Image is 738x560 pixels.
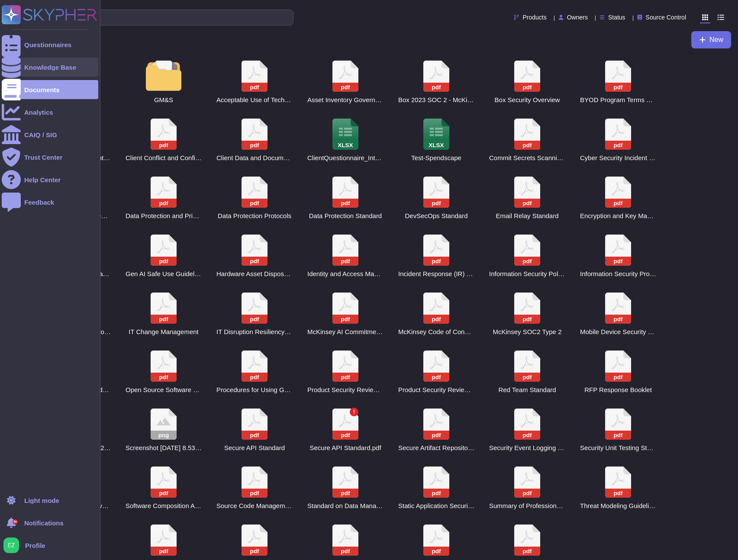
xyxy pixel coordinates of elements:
span: ClientQuestionnaire.xlsx [411,154,461,162]
span: Product Security Review Standard.pdf [307,386,384,394]
span: Email Relay Standard.pdf [496,212,558,220]
a: Analytics [2,103,98,122]
div: Questionnaires [24,42,71,48]
span: Screenshot 2024-12-05 at 8.53.21 AM.png [126,444,202,452]
span: Information Security Policy.pdf [489,270,565,278]
span: New [709,36,723,43]
span: Mobile Device Security Standard.pdf [580,328,656,336]
span: McKinsey Code of Conduct may 2024.pdf [398,328,474,336]
span: Secure API Standard.pdf [309,444,381,452]
span: Source Control [646,14,686,20]
div: Trust Center [24,154,62,161]
a: Questionnaires [2,35,98,54]
span: Product Security Review Standard.pdf [398,386,474,394]
div: Knowledge Base [24,64,76,71]
span: Red Team Standard.pdf [498,386,556,394]
div: Help Center [24,177,61,183]
div: Documents [24,87,60,93]
div: CAIQ / SIG [24,132,57,138]
span: Acceptable Use of Technology Policy.pdf [216,96,293,104]
span: RFP Response Booklet.pdf [584,386,652,394]
span: Notifications [24,520,64,526]
span: Identity and Access Management Standard.pdf [307,270,384,278]
button: New [691,31,731,48]
span: Status [608,14,625,20]
input: Search by keywords [34,10,293,25]
button: user [2,536,25,555]
span: ClientQuestionnaire_Internal (2).xlsx [307,154,384,162]
span: Secure API Standard (1).pdf [224,444,285,452]
span: Client Data and Document Management Policy.pdf [216,154,293,162]
span: Software Composition Analysis Standard.pdf [126,502,202,510]
a: Feedback [2,193,98,212]
span: Commit Secrets Scanning Standard.pdf [489,154,565,162]
span: Gen AI Safe Use Guidelines.pdf [126,270,202,278]
span: Box Security Overview V1.5.pdf [495,96,560,104]
a: Documents [2,80,98,99]
span: Data Protection and Privacy Policy.pdf [126,212,202,220]
span: Standard on Data Management.pdf [307,502,384,510]
span: Threat Modeling Guidelines.pdf [580,502,656,510]
span: Security Unit Testing Standard.pdf [580,444,656,452]
span: Static Application Security Testing (SAST) Standard.pdf [398,502,474,510]
span: Products [522,14,546,20]
img: user [3,537,19,553]
span: Asset Inventory Governance Standard.pdf [307,96,384,104]
span: GM&S [154,96,173,104]
span: DevSecOps Standard.pdf [405,212,467,220]
div: 9+ [13,519,18,525]
a: CAIQ / SIG [2,125,98,144]
span: Data Protection Standard.pdf [309,212,382,220]
span: Hardware Asset Disposal Standard.pdf [216,270,293,278]
a: Help Center [2,170,98,189]
span: Incident Response (IR) Standard for Product Teams.pdf [398,270,474,278]
span: McKinsey AI Commitments.pdf [307,328,384,336]
span: Open Source Software Standard.pdf [126,386,202,394]
span: Encryption and Key Management Standard.pdf [580,212,656,220]
div: Analytics [24,109,53,116]
span: Source Code Management Standard.pdf [216,502,293,510]
span: Box 2023 SOC 2 - McKinsey & Company, Inc.pdf [398,96,474,104]
a: Knowledge Base [2,58,98,77]
span: Secure Artifact Repository Standard.pdf [398,444,474,452]
span: Procedures for Using Gen AI to Develop Code.pdf [216,386,293,394]
span: Owners [567,14,588,20]
span: BYOD Program Terms of Use.pdf [580,96,656,104]
span: Cyber Security Incident Response Plan 1.6.pdf [580,154,656,162]
span: McKinsey ISAE3000 SOC2 Type 2.pdf [493,328,562,336]
span: Security Event Logging and Monitoring (SELM) Standard.pdf [489,444,565,452]
span: IT Change Management Training Deck.pdf [129,328,199,336]
span: IT Disruption Resiliency (DR) Standard.pdf [216,328,293,336]
div: Light mode [24,497,59,504]
span: Profile [25,542,45,549]
span: Summary of Professional Archival Policy.pdf [489,502,565,510]
div: Feedback [24,199,54,206]
span: Information Security Program Overview.pdf [580,270,656,278]
a: Trust Center [2,148,98,167]
span: Data Protection Protocols.pdf [218,212,291,220]
span: Client Conflict and Confidentiality Policy.pdf [126,154,202,162]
